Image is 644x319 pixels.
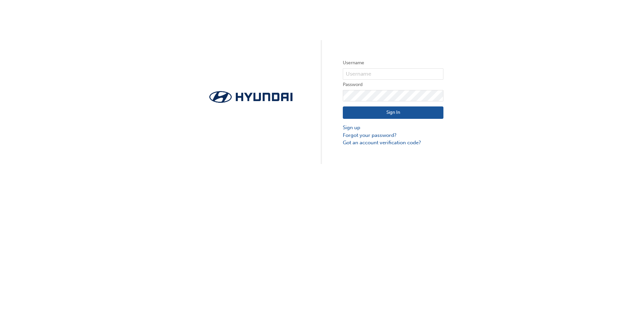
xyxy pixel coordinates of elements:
img: Trak [201,89,301,105]
button: Sign In [343,106,443,119]
label: Username [343,59,443,67]
label: Password [343,81,443,89]
a: Got an account verification code? [343,139,443,147]
a: Sign up [343,124,443,132]
a: Forgot your password? [343,132,443,139]
input: Username [343,68,443,80]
